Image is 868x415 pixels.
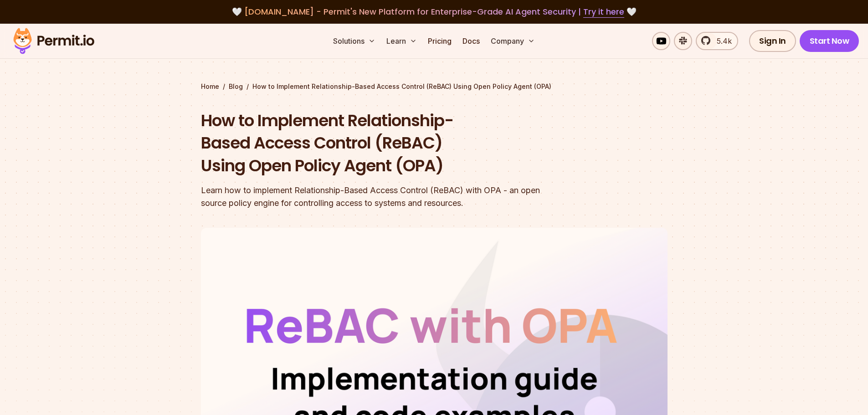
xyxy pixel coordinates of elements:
[711,36,732,46] span: 5.4k
[424,32,455,50] a: Pricing
[383,32,421,50] button: Learn
[244,6,624,17] span: [DOMAIN_NAME] - Permit's New Platform for Enterprise-Grade AI Agent Security |
[9,26,98,56] img: Permit logo
[583,6,624,18] a: Try it here
[800,30,859,52] a: Start Now
[201,82,668,91] div: / /
[22,5,846,18] div: 🤍 🤍
[696,32,738,50] a: 5.4k
[329,32,379,50] button: Solutions
[487,32,539,50] button: Company
[201,82,219,91] a: Home
[201,184,551,210] div: Learn how to implement Relationship-Based Access Control (ReBAC) with OPA - an open source policy...
[229,82,243,91] a: Blog
[459,32,483,50] a: Docs
[201,109,551,177] h1: How to Implement Relationship-Based Access Control (ReBAC) Using Open Policy Agent (OPA)
[749,30,796,52] a: Sign In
